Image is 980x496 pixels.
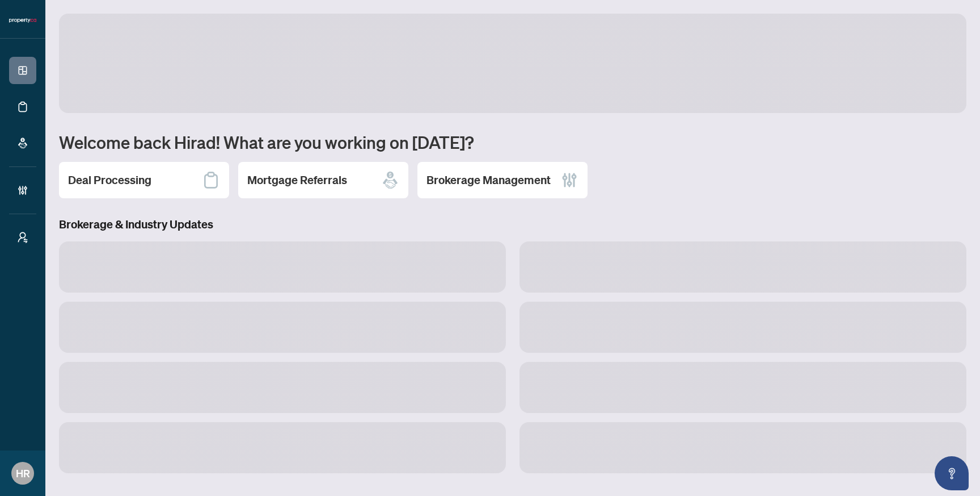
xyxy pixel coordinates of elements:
[9,17,36,24] img: logo
[247,172,347,188] h2: Mortgage Referrals
[935,456,969,490] button: Open asap
[68,172,151,188] h2: Deal Processing
[17,232,28,243] span: user-switch
[426,172,551,188] h2: Brokerage Management
[59,131,966,153] h1: Welcome back Hirad! What are you working on [DATE]?
[59,216,966,232] h3: Brokerage & Industry Updates
[16,465,30,481] span: HR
